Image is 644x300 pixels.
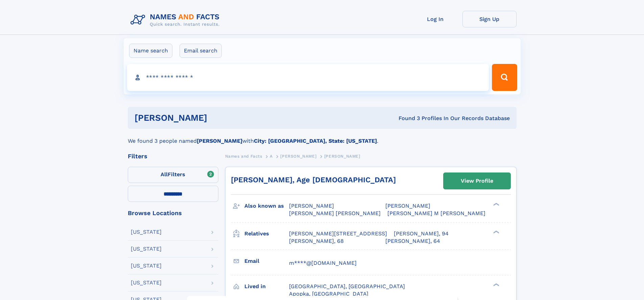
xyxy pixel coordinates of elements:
h1: [PERSON_NAME] [135,114,303,122]
div: We found 3 people named with . [128,129,517,145]
span: [PERSON_NAME] M [PERSON_NAME] [387,210,485,216]
a: [PERSON_NAME], 68 [289,237,344,245]
button: Search Button [492,64,517,91]
a: Log In [408,11,462,27]
b: [PERSON_NAME] [197,138,242,144]
a: Sign Up [462,11,517,27]
div: [US_STATE] [131,229,162,235]
a: A [270,152,273,160]
a: [PERSON_NAME], 94 [394,230,449,237]
label: Filters [128,167,218,183]
a: [PERSON_NAME], 64 [385,237,440,245]
div: ❯ [492,202,500,207]
span: [PERSON_NAME] [289,203,334,209]
input: search input [127,64,489,91]
b: City: [GEOGRAPHIC_DATA], State: [US_STATE] [254,138,377,144]
label: Email search [180,44,222,58]
div: View Profile [461,173,493,189]
div: [US_STATE] [131,246,162,252]
div: Browse Locations [128,210,218,216]
img: Logo Names and Facts [128,11,225,29]
div: ❯ [492,282,500,287]
div: Found 3 Profiles In Our Records Database [303,115,510,122]
span: All [161,171,168,178]
a: [PERSON_NAME], Age [DEMOGRAPHIC_DATA] [231,176,396,184]
span: [PERSON_NAME] [324,154,360,159]
span: [PERSON_NAME] [PERSON_NAME] [289,210,381,216]
a: Names and Facts [225,152,262,160]
a: [PERSON_NAME][STREET_ADDRESS] [289,230,387,237]
span: Apopka, [GEOGRAPHIC_DATA] [289,291,368,297]
span: [GEOGRAPHIC_DATA], [GEOGRAPHIC_DATA] [289,283,405,290]
h3: Relatives [244,228,289,239]
div: [US_STATE] [131,263,162,269]
span: [PERSON_NAME] [385,203,430,209]
div: Filters [128,153,218,159]
a: View Profile [444,173,510,189]
h3: Email [244,255,289,267]
a: [PERSON_NAME] [280,152,316,160]
span: A [270,154,273,159]
h3: Lived in [244,281,289,292]
div: [US_STATE] [131,280,162,285]
h3: Also known as [244,200,289,212]
span: [PERSON_NAME] [280,154,316,159]
label: Name search [129,44,172,58]
div: ❯ [492,230,500,234]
